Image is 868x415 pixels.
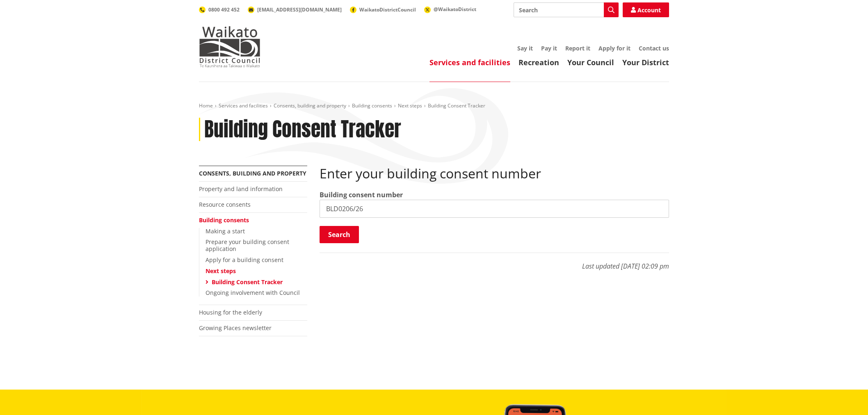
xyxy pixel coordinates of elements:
[199,185,283,193] a: Property and land information
[428,102,485,109] span: Building Consent Tracker
[565,44,590,52] a: Report it
[212,278,283,286] a: Building Consent Tracker
[274,102,346,109] a: Consents, building and property
[199,201,251,208] a: Resource consents
[206,227,245,235] a: Making a start
[199,216,249,224] a: Building consents
[424,6,476,13] a: @WaikatoDistrict
[517,44,533,52] a: Say it
[206,256,283,264] a: Apply for a building consent
[257,6,342,13] span: [EMAIL_ADDRESS][DOMAIN_NAME]
[320,226,359,243] button: Search
[320,166,669,181] h2: Enter your building consent number
[320,253,669,271] p: Last updated [DATE] 02:09 pm
[429,57,510,67] a: Services and facilities
[352,102,392,109] a: Building consents
[320,200,669,218] input: e.g. BLD0001/06
[248,6,342,13] a: [EMAIL_ADDRESS][DOMAIN_NAME]
[598,44,630,52] a: Apply for it
[199,103,669,109] nav: breadcrumb
[199,308,262,316] a: Housing for the elderly
[199,169,306,177] a: Consents, building and property
[208,6,240,13] span: 0800 492 452
[219,102,268,109] a: Services and facilities
[359,6,416,13] span: WaikatoDistrictCouncil
[350,6,416,13] a: WaikatoDistrictCouncil
[199,102,213,109] a: Home
[434,6,476,13] span: @WaikatoDistrict
[567,57,614,67] a: Your Council
[622,57,669,67] a: Your District
[398,102,422,109] a: Next steps
[541,44,557,52] a: Pay it
[639,44,669,52] a: Contact us
[199,6,240,13] a: 0800 492 452
[206,289,300,296] a: Ongoing involvement with Council
[514,2,619,17] input: Search input
[623,2,669,17] a: Account
[519,57,559,67] a: Recreation
[199,324,272,332] a: Growing Places newsletter
[206,238,289,253] a: Prepare your building consent application
[320,190,403,200] label: Building consent number
[204,118,401,141] h1: Building Consent Tracker
[206,267,236,275] a: Next steps
[199,26,260,67] img: Waikato District Council - Te Kaunihera aa Takiwaa o Waikato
